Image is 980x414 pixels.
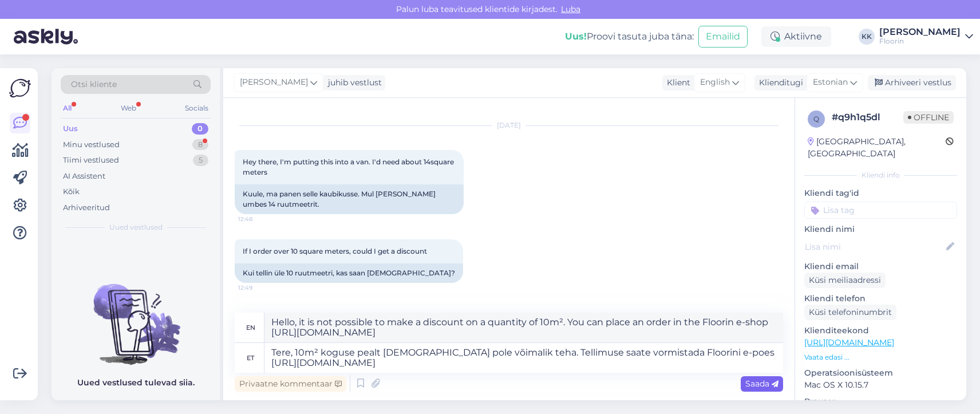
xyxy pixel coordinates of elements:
[71,78,117,90] span: Otsi kliente
[879,27,961,37] div: [PERSON_NAME]
[63,123,78,135] div: Uus
[879,37,961,46] div: Floorin
[243,157,456,176] span: Hey there, I'm putting this into a van. I'd need about 14square meters
[808,136,946,160] div: [GEOGRAPHIC_DATA], [GEOGRAPHIC_DATA]
[868,75,956,90] div: Arhiveeri vestlus
[813,76,848,89] span: Estonian
[264,343,783,373] textarea: Tere, 10m² koguse pealt [DEMOGRAPHIC_DATA] pole võimalik teha. Tellimuse saate vormistada Floorin...
[804,367,957,379] p: Operatsioonisüsteem
[235,376,346,392] div: Privaatne kommentaar
[805,240,944,253] input: Lisa nimi
[804,305,896,320] div: Küsi telefoninumbrit
[565,30,694,44] div: Proovi tasuta juba täna:
[804,187,957,199] p: Kliendi tag'id
[879,27,973,46] a: [PERSON_NAME]Floorin
[698,26,748,48] button: Emailid
[109,222,163,232] span: Uued vestlused
[240,76,308,89] span: [PERSON_NAME]
[183,101,211,116] div: Socials
[804,352,957,362] p: Vaata edasi ...
[813,115,819,123] span: q
[192,123,208,135] div: 0
[804,273,886,288] div: Küsi meiliaadressi
[804,202,957,219] input: Lisa tag
[235,120,783,131] div: [DATE]
[238,283,281,292] span: 12:49
[9,77,31,99] img: Askly Logo
[804,293,957,305] p: Kliendi telefon
[745,378,779,389] span: Saada
[61,101,74,116] div: All
[804,170,957,180] div: Kliendi info
[662,77,690,89] div: Klient
[804,325,957,337] p: Klienditeekond
[63,155,119,166] div: Tiimi vestlused
[903,111,954,124] span: Offline
[700,76,730,89] span: English
[63,139,120,151] div: Minu vestlused
[193,155,208,166] div: 5
[565,31,587,42] b: Uus!
[558,4,584,14] span: Luba
[238,215,281,223] span: 12:48
[804,379,957,391] p: Mac OS X 10.15.7
[754,77,803,89] div: Klienditugi
[63,202,110,214] div: Arhiveeritud
[235,263,463,283] div: Kui tellin üle 10 ruutmeetri, kas saan [DEMOGRAPHIC_DATA]?
[804,223,957,235] p: Kliendi nimi
[804,396,957,408] p: Brauser
[264,313,783,342] textarea: Hello, it is not possible to make a discount on a quantity of 10m². You can place an order in the...
[192,139,208,151] div: 8
[832,111,903,124] div: # q9h1q5dl
[243,247,427,255] span: If I order over 10 square meters, could I get a discount
[859,29,875,45] div: KK
[247,348,254,368] div: et
[804,337,894,348] a: [URL][DOMAIN_NAME]
[761,26,831,47] div: Aktiivne
[804,261,957,273] p: Kliendi email
[323,77,382,89] div: juhib vestlust
[63,171,105,182] div: AI Assistent
[246,318,255,337] div: en
[77,377,195,389] p: Uued vestlused tulevad siia.
[235,184,464,214] div: Kuule, ma panen selle kaubikusse. Mul [PERSON_NAME] umbes 14 ruutmeetrit.
[52,263,220,366] img: No chats
[63,186,80,198] div: Kõik
[118,101,139,116] div: Web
